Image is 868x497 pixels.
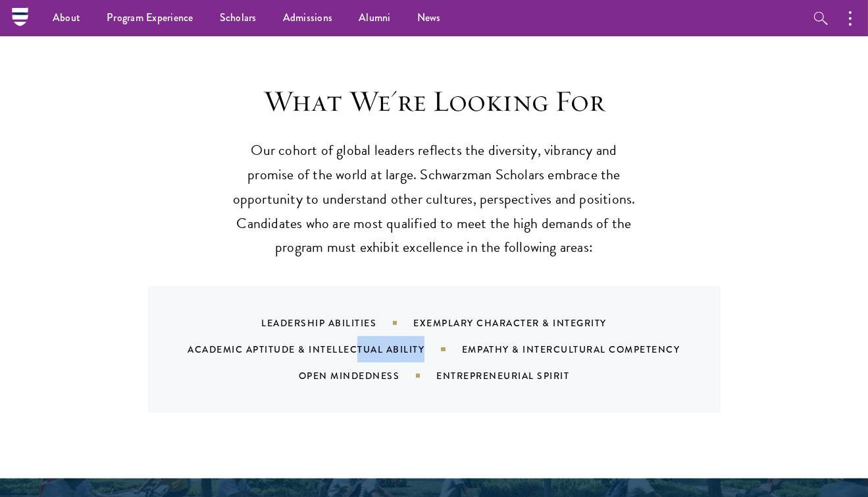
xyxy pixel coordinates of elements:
[436,369,602,382] div: Entrepreneurial Spirit
[299,369,437,382] div: Open Mindedness
[188,343,461,356] div: Academic Aptitude & Intellectual Ability
[230,83,638,120] h3: What We're Looking For
[261,316,413,330] div: Leadership Abilities
[230,138,638,260] p: Our cohort of global leaders reflects the diversity, vibrancy and promise of the world at large. ...
[413,316,640,330] div: Exemplary Character & Integrity
[462,343,713,356] div: Empathy & Intercultural Competency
